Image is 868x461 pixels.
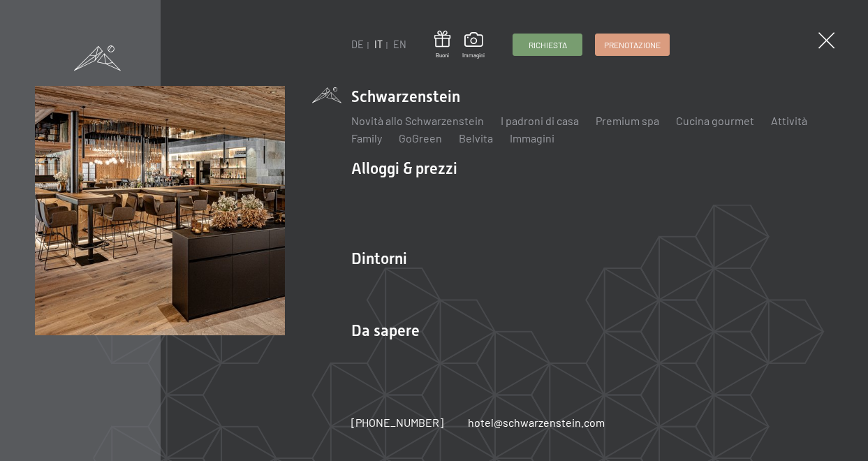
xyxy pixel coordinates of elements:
[468,415,605,430] a: hotel@schwarzenstein.com
[434,52,450,59] span: Buoni
[351,415,443,430] a: [PHONE_NUMBER]
[434,31,450,59] a: Buoni
[459,131,493,145] a: Belvita
[596,114,659,127] a: Premium spa
[596,34,669,55] a: Prenotazione
[462,52,485,59] span: Immagini
[604,39,661,51] span: Prenotazione
[676,114,754,127] a: Cucina gourmet
[393,38,406,50] a: EN
[351,416,443,429] span: [PHONE_NUMBER]
[462,32,485,59] a: Immagini
[351,114,484,127] a: Novità allo Schwarzenstein
[399,131,442,145] a: GoGreen
[771,114,807,127] a: Attività
[351,38,364,50] a: DE
[351,131,382,145] a: Family
[513,34,582,55] a: Richiesta
[529,39,567,51] span: Richiesta
[35,86,285,336] img: [Translate to Italienisch:]
[501,114,579,127] a: I padroni di casa
[374,38,383,50] a: IT
[510,131,554,145] a: Immagini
